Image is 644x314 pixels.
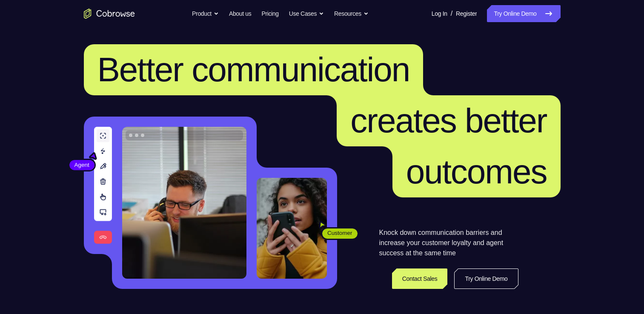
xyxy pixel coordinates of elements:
a: About us [229,5,251,22]
span: Better communication [97,51,410,88]
img: A customer holding their phone [257,178,327,279]
a: Log In [432,5,447,22]
span: creates better [350,102,547,140]
span: / [451,9,452,19]
button: Resources [334,5,369,22]
a: Contact Sales [392,268,448,289]
button: Use Cases [289,5,324,22]
a: Pricing [261,5,278,22]
a: Register [456,5,477,22]
img: A customer support agent talking on the phone [122,127,246,279]
p: Knock down communication barriers and increase your customer loyalty and agent success at the sam... [379,228,518,258]
button: Product [192,5,219,22]
a: Try Online Demo [454,268,518,289]
a: Go to the home page [84,9,135,19]
a: Try Online Demo [487,5,560,22]
span: outcomes [406,153,547,191]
